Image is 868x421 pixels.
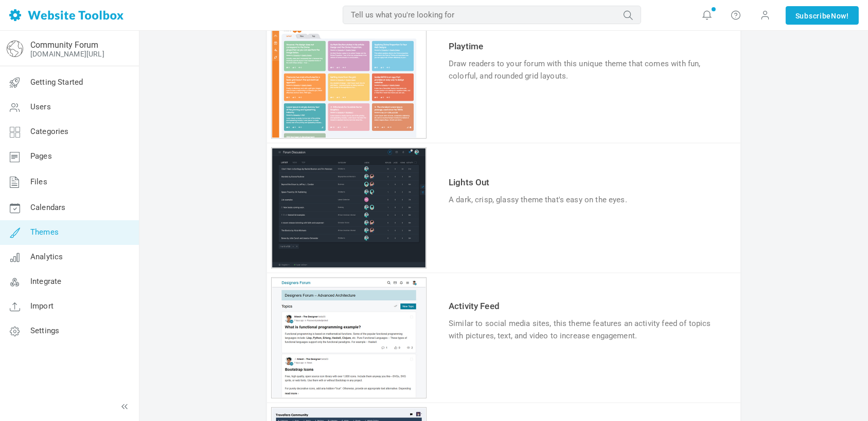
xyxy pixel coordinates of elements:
a: Community Forum [30,40,98,50]
span: Getting Started [30,78,83,87]
span: Integrate [30,277,61,286]
span: Import [30,301,54,311]
span: Users [30,102,51,111]
span: Themes [30,227,59,237]
a: Preview theme [272,130,426,140]
span: Pages [30,151,52,161]
img: playtime_thumb.jpg [272,18,426,138]
span: Categories [30,127,69,136]
input: Tell us what you're looking for [343,6,641,24]
img: lightsout_thumb.jpg [272,148,426,267]
a: [DOMAIN_NAME][URL] [30,50,104,58]
img: activity_feed_thumb.jpg [272,278,426,397]
span: Settings [30,326,59,335]
img: globe-icon.png [7,41,23,57]
div: Draw readers to your forum with this unique theme that comes with fun, colorful, and rounded grid... [449,58,722,82]
span: Analytics [30,252,63,261]
span: Files [30,177,47,186]
a: Preview theme [272,390,426,399]
span: Calendars [30,203,65,212]
a: Playtime [449,41,483,51]
a: Preview theme [272,260,426,270]
a: Activity Feed [449,301,500,311]
a: Lights Out [449,177,490,187]
div: Similar to social media sites, this theme features an activity feed of topics with pictures, text... [449,317,722,342]
span: Now! [831,10,849,22]
a: SubscribeNow! [786,6,859,25]
div: A dark, crisp, glassy theme that's easy on the eyes. [449,194,722,206]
